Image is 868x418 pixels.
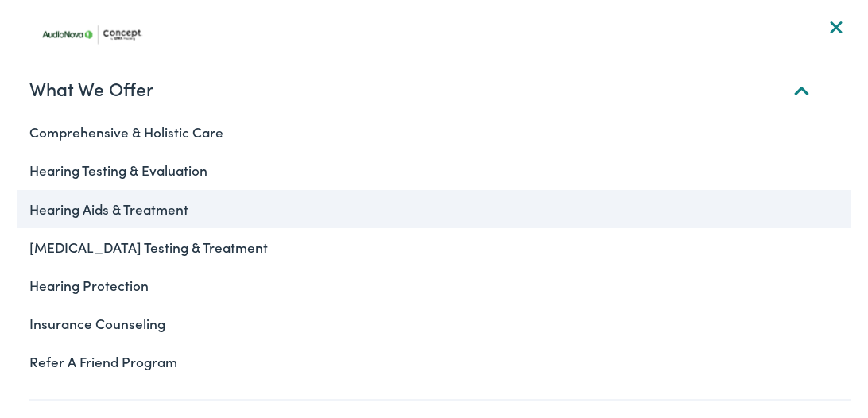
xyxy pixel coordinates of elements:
a: Comprehensive & Holistic Care [17,113,851,151]
a: Insurance Counseling [17,304,851,343]
a: Hearing Aids & Treatment [17,190,851,228]
a: Hearing Protection [17,266,851,304]
a: [MEDICAL_DATA] Testing & Treatment [17,228,851,266]
a: What We Offer [29,64,851,113]
a: Refer A Friend Program [17,343,851,381]
a: Hearing Testing & Evaluation [17,151,851,189]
